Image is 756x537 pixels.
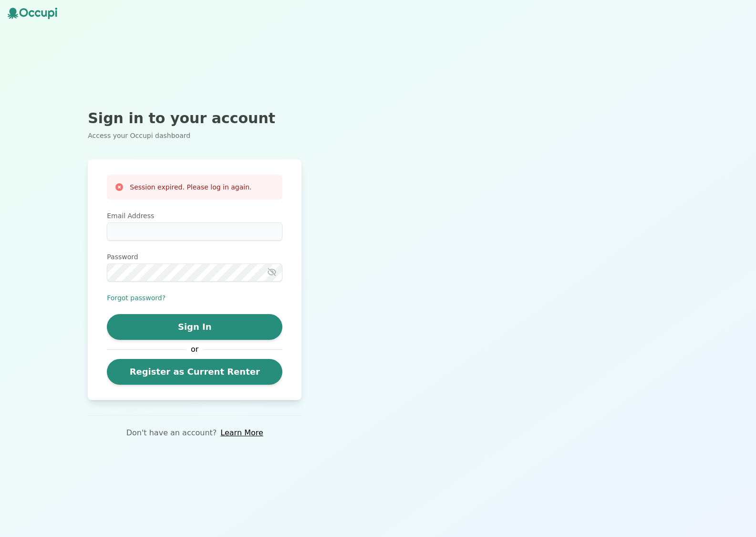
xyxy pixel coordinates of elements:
a: Learn More [220,427,263,439]
p: Don't have an account? [126,427,217,439]
span: or [186,344,203,355]
h2: Sign in to your account [88,110,301,127]
button: Forgot password? [107,293,166,303]
label: Email Address [107,211,282,221]
a: Register as Current Renter [107,359,282,385]
button: Sign In [107,314,282,340]
p: Access your Occupi dashboard [88,131,301,140]
label: Password [107,252,282,262]
h3: Session expired. Please log in again. [130,182,251,192]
